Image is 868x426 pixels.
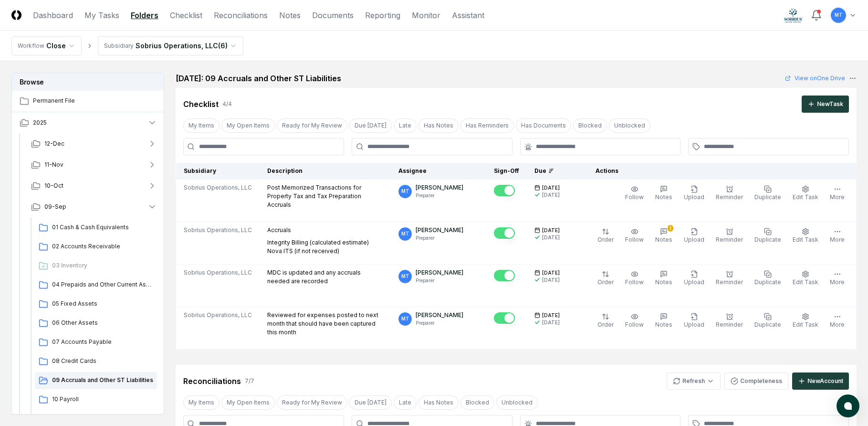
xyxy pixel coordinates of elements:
span: MT [401,230,409,237]
p: MDC is updated and any accruals needed are recorded [267,268,383,286]
span: Order [597,321,614,328]
p: Preparer [416,234,463,242]
button: More [828,268,847,288]
button: Late [394,118,417,133]
span: Sobrius Operations, LLC [184,183,252,192]
p: Post Memorized Transactions for Property Tax and Tax Preparation Accruals [267,183,383,209]
button: Notes [653,183,674,203]
p: Preparer [416,277,463,284]
span: 02 Accounts Receivable [52,242,153,251]
span: Duplicate [754,321,781,328]
button: Duplicate [753,311,783,331]
span: MT [401,273,409,280]
p: [PERSON_NAME] [416,268,463,277]
span: Notes [655,236,672,243]
p: Preparer [416,319,463,327]
a: Monitor [412,10,440,21]
button: Notes [653,311,674,331]
span: Permanent File [33,96,157,105]
span: [DATE] [542,269,560,277]
button: 1Notes [653,226,674,246]
span: Upload [684,321,704,328]
button: Edit Task [791,226,820,246]
button: Completeness [724,373,788,390]
a: Checklist [170,10,202,21]
span: MT [401,315,409,322]
th: Subsidiary [176,163,260,180]
button: Has Notes [418,118,459,133]
button: Edit Task [791,311,820,331]
span: 10-Oct [44,181,63,190]
a: View onOne Drive [785,74,845,83]
span: Notes [655,321,672,328]
button: Follow [623,268,646,288]
a: Permanent File [12,91,165,112]
button: Order [596,226,616,246]
span: 06 Other Assets [52,319,153,327]
span: 11-Nov [44,160,63,169]
span: Reminder [716,321,743,328]
button: NewTask [802,96,849,113]
button: MT [830,7,847,24]
span: Reminder [716,278,743,286]
th: Description [260,163,391,180]
button: Order [596,311,616,331]
p: [PERSON_NAME] [416,311,463,319]
nav: breadcrumb [11,36,243,55]
p: [PERSON_NAME] [416,183,463,192]
button: Edit Task [791,183,820,203]
a: 10 Payroll [35,391,157,408]
button: My Open Items [221,118,275,133]
button: atlas-launcher [837,394,859,417]
span: 07 Accounts Payable [52,338,153,346]
button: More [828,226,847,246]
button: 09-Sep [23,196,165,217]
span: [DATE] [542,184,560,192]
a: 07 Accounts Payable [35,334,157,351]
span: Duplicate [754,278,781,286]
button: Blocked [573,118,607,133]
div: New Task [817,100,843,108]
a: Documents [312,10,354,21]
div: 4 / 4 [222,100,232,108]
div: [DATE] [542,192,560,199]
button: Mark complete [494,312,515,324]
button: Reminder [714,183,745,203]
a: 05 Fixed Assets [35,296,157,313]
a: 02 Accounts Receivable [35,238,157,256]
div: Workflow [18,42,44,50]
span: Sobrius Operations, LLC [184,311,252,319]
button: Edit Task [791,268,820,288]
button: Notes [653,268,674,288]
button: Reminder [714,311,745,331]
button: Due Today [349,395,392,410]
button: Follow [623,183,646,203]
button: Unblocked [609,118,650,133]
button: Has Documents [516,118,571,133]
button: Follow [623,226,646,246]
span: 04 Prepaids and Other Current Assets [52,280,153,289]
button: Duplicate [753,268,783,288]
div: [DATE] [542,234,560,241]
span: 12-Dec [44,139,64,148]
span: Duplicate [754,193,781,201]
div: Due [534,167,573,175]
button: Duplicate [753,226,783,246]
p: [PERSON_NAME] [416,226,463,234]
p: Preparer [416,192,463,199]
button: Unblocked [496,395,538,410]
span: Reminder [716,193,743,201]
th: Assignee [391,163,486,180]
span: Edit Task [793,193,818,201]
span: Upload [684,278,704,286]
a: Reconciliations [214,10,268,21]
button: Reminder [714,226,745,246]
span: 05 Fixed Assets [52,299,153,308]
button: Has Notes [418,395,459,410]
button: My Items [183,118,220,133]
span: Edit Task [793,278,818,286]
div: 7 / 7 [245,377,254,385]
span: Upload [684,193,704,201]
span: Follow [625,236,644,243]
img: Logo [11,10,21,20]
